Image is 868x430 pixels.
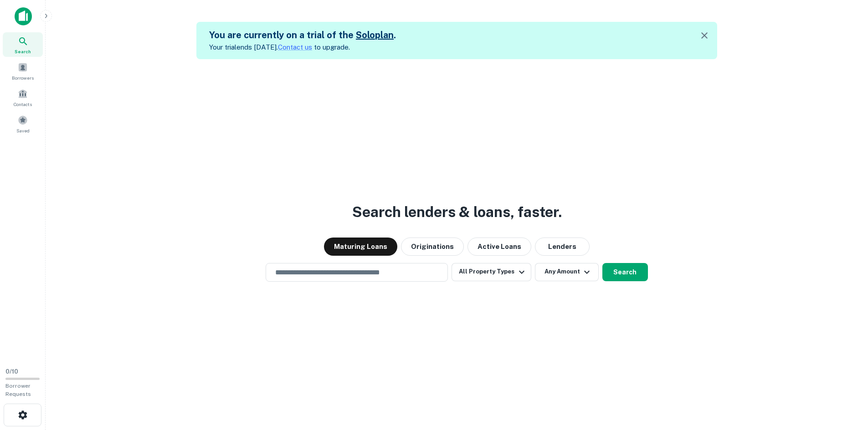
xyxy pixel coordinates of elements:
span: Borrowers [12,74,34,81]
button: Search [602,263,648,281]
h3: Search lenders & loans, faster. [352,201,562,223]
a: Contacts [3,85,43,110]
a: Search [3,32,43,57]
button: Any Amount [535,263,599,281]
span: Borrower Requests [5,383,31,397]
h5: You are currently on a trial of the . [209,28,396,42]
a: Borrowers [3,59,43,83]
a: Saved [3,111,43,136]
button: Originations [401,238,464,256]
iframe: Chat Widget [822,357,868,401]
span: Saved [16,127,30,134]
span: Search [15,48,31,55]
p: Your trial ends [DATE]. to upgrade. [209,42,396,53]
span: 0 / 10 [5,368,18,375]
span: Contacts [14,101,32,108]
button: Active Loans [467,238,531,256]
button: Lenders [535,238,590,256]
img: capitalize-icon.png [15,7,32,25]
a: Contact us [278,43,312,51]
a: Soloplan [356,30,394,40]
button: All Property Types [452,263,531,281]
button: Maturing Loans [324,238,397,256]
